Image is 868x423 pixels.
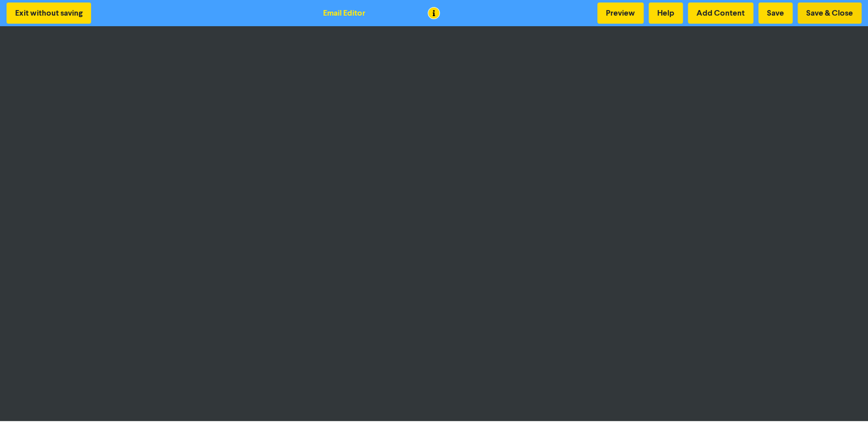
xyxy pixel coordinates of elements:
button: Save & Close [798,3,861,24]
button: Save [758,3,793,24]
button: Preview [597,3,644,24]
div: Email Editor [323,7,365,19]
button: Add Content [688,3,753,24]
button: Help [649,3,683,24]
button: Exit without saving [7,3,91,24]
